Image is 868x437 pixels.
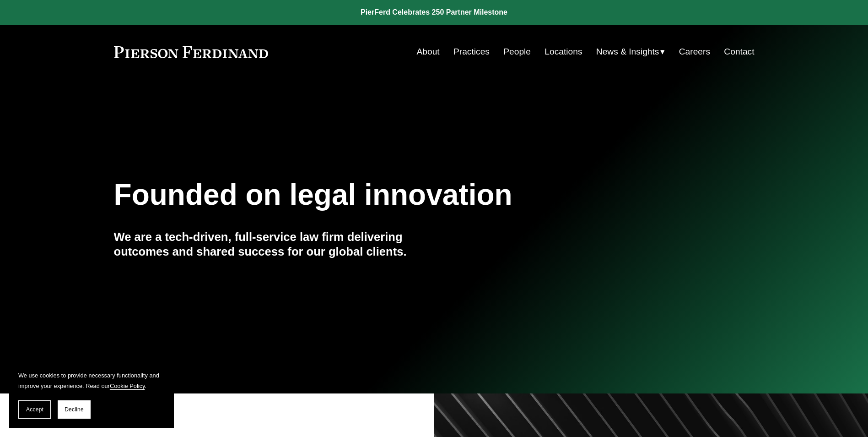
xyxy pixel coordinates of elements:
[417,43,440,60] a: About
[114,178,648,212] h1: Founded on legal innovation
[596,44,659,60] span: News & Insights
[503,43,531,60] a: People
[65,406,84,413] span: Decline
[453,43,490,60] a: Practices
[545,43,582,60] a: Locations
[114,229,434,259] h4: We are a tech-driven, full-service law firm delivering outcomes and shared success for our global...
[58,400,91,419] button: Decline
[679,43,710,60] a: Careers
[18,370,165,391] p: We use cookies to provide necessary functionality and improve your experience. Read our .
[596,43,665,60] a: folder dropdown
[724,43,754,60] a: Contact
[110,382,145,389] a: Cookie Policy
[18,400,51,419] button: Accept
[26,406,43,413] span: Accept
[9,361,174,428] section: Cookie banner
